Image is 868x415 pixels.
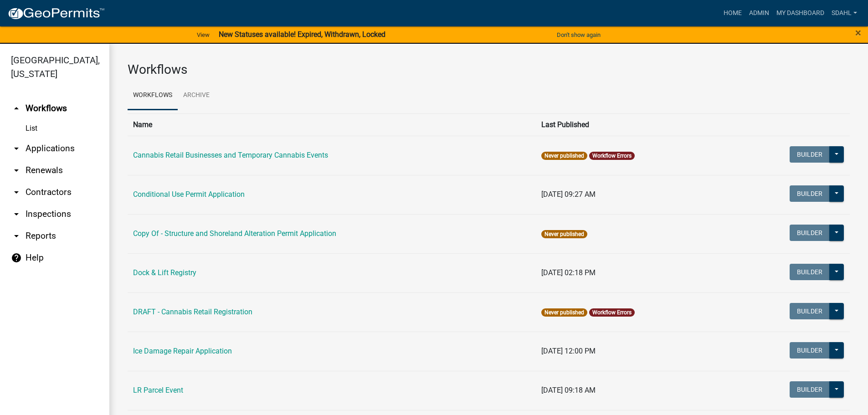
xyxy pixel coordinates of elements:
button: Builder [790,381,830,398]
th: Name [128,113,536,136]
i: arrow_drop_down [11,187,22,198]
a: My Dashboard [773,5,828,22]
a: sdahl [828,5,861,22]
span: Never published [541,152,587,160]
button: Builder [790,146,830,163]
button: Builder [790,264,830,280]
span: [DATE] 12:00 PM [541,347,596,355]
button: Don't show again [553,27,604,42]
a: Dock & Lift Registry [133,268,196,277]
button: Builder [790,342,830,359]
strong: New Statuses available! Expired, Withdrawn, Locked [219,30,385,39]
a: Workflows [128,81,178,110]
th: Last Published [536,113,729,136]
i: help [11,252,22,263]
i: arrow_drop_down [11,143,22,154]
span: Never published [541,230,587,238]
a: Ice Damage Repair Application [133,347,232,355]
a: View [193,27,213,42]
button: Close [855,27,861,38]
span: Never published [541,308,587,317]
a: Workflow Errors [592,309,632,316]
a: Cannabis Retail Businesses and Temporary Cannabis Events [133,151,328,159]
a: Archive [178,81,215,110]
a: Conditional Use Permit Application [133,190,245,199]
span: × [855,26,861,39]
button: Builder [790,225,830,241]
h3: Workflows [128,62,850,77]
a: DRAFT - Cannabis Retail Registration [133,307,252,316]
a: LR Parcel Event [133,386,183,395]
i: arrow_drop_up [11,103,22,114]
button: Builder [790,185,830,202]
i: arrow_drop_down [11,165,22,176]
span: [DATE] 09:18 AM [541,386,596,395]
a: Copy Of - Structure and Shoreland Alteration Permit Application [133,229,336,238]
i: arrow_drop_down [11,231,22,241]
button: Builder [790,303,830,319]
a: Home [720,5,745,22]
a: Workflow Errors [592,153,632,159]
span: [DATE] 02:18 PM [541,268,596,277]
i: arrow_drop_down [11,209,22,220]
a: Admin [745,5,773,22]
span: [DATE] 09:27 AM [541,190,596,199]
